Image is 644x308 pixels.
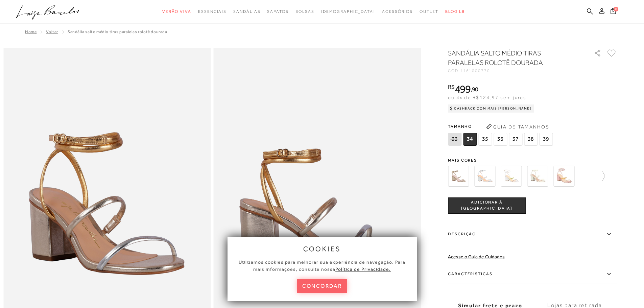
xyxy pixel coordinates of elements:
span: Tamanho [448,121,554,132]
div: CÓD: [448,69,583,73]
img: SANDÁLIA SALTO MÉDIO ROSÉ [553,166,574,187]
button: Guia de Tamanhos [484,121,551,132]
span: Essenciais [198,9,226,14]
i: R$ [448,84,455,90]
a: noSubCategoriesText [233,5,260,18]
span: Outlet [420,9,438,14]
span: [DEMOGRAPHIC_DATA] [321,9,375,14]
button: 0 [609,7,618,17]
span: 499 [455,83,471,95]
a: noSubCategoriesText [295,5,314,18]
span: ADICIONAR À [GEOGRAPHIC_DATA] [448,199,525,211]
span: 37 [509,133,522,146]
img: SANDÁLIA DE SALTO BLOCO MÉDIO EM METALIZADO PRATA DE TIRAS FINAS [474,166,495,187]
span: Verão Viva [162,9,191,14]
img: SANDÁLIA DE SALTO MÉDIO EM VERNIZ OFF WHITE [527,166,548,187]
span: 0 [614,7,618,11]
label: Características [448,264,617,284]
span: SANDÁLIA SALTO MÉDIO TIRAS PARALELAS ROLOTÊ DOURADA [68,29,167,34]
span: 36 [494,133,507,146]
span: Mais cores [448,158,617,162]
button: ADICIONAR À [GEOGRAPHIC_DATA] [448,197,526,214]
img: SANDÁLIA DE SALTO MÉDIO EM METALIZADO PRATA MULTICOR [501,166,522,187]
img: SANDÁLIA DE SALTO BLOCO MÉDIO EM METALIZADO DOURADO DE TIRAS FINAS [448,166,469,187]
span: Acessórios [382,9,413,14]
span: ou 4x de R$124,97 sem juros [448,95,526,100]
label: Descrição [448,224,617,244]
a: noSubCategoriesText [321,5,375,18]
span: Utilizamos cookies para melhorar sua experiência de navegação. Para mais informações, consulte nossa [239,259,405,272]
span: 34 [463,133,477,146]
a: noSubCategoriesText [267,5,288,18]
a: Política de Privacidade. [335,266,391,272]
span: 39 [539,133,553,146]
span: 38 [524,133,538,146]
span: 33 [448,133,461,146]
a: Home [25,29,37,34]
span: Bolsas [295,9,314,14]
span: Sapatos [267,9,288,14]
a: noSubCategoriesText [420,5,438,18]
i: , [471,86,478,92]
span: 90 [472,86,478,93]
a: noSubCategoriesText [162,5,191,18]
div: Cashback com Mais [PERSON_NAME] [448,104,534,113]
span: 35 [478,133,492,146]
span: cookies [303,245,341,253]
a: noSubCategoriesText [382,5,413,18]
a: noSubCategoriesText [198,5,226,18]
span: Sandálias [233,9,260,14]
a: Acesse o Guia de Cuidados [448,254,505,259]
a: Voltar [46,29,58,34]
span: BLOG LB [445,9,465,14]
button: concordar [297,279,347,293]
h1: SANDÁLIA SALTO MÉDIO TIRAS PARALELAS ROLOTÊ DOURADA [448,48,575,67]
a: BLOG LB [445,5,465,18]
span: 1161000770 [460,68,490,73]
